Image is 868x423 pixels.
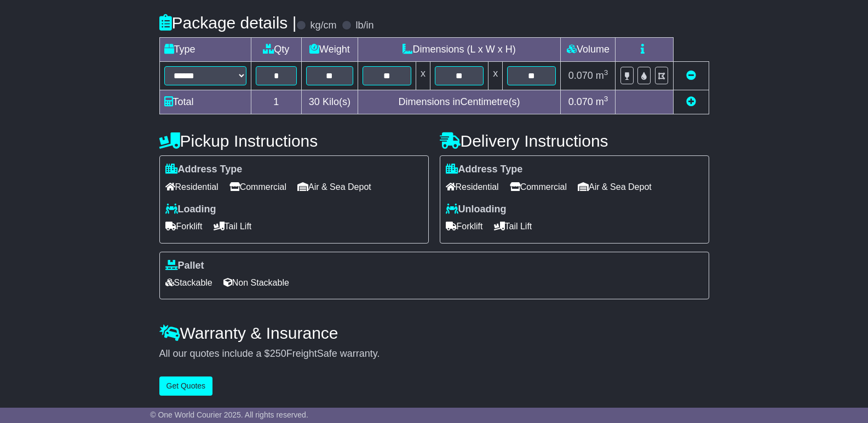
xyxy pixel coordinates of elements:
[165,178,219,195] span: Residential
[604,68,608,77] sup: 3
[309,96,320,107] span: 30
[446,164,523,176] label: Address Type
[494,218,532,235] span: Tail Lift
[251,38,302,62] td: Qty
[596,96,608,107] span: m
[251,90,302,114] td: 1
[446,204,507,216] label: Unloading
[568,96,593,107] span: 0.070
[159,14,297,32] h4: Package details |
[165,274,212,291] span: Stackable
[159,90,251,114] td: Total
[214,218,252,235] span: Tail Lift
[604,95,608,103] sup: 3
[488,62,503,90] td: x
[446,218,483,235] span: Forklift
[165,204,216,216] label: Loading
[302,90,358,114] td: Kilo(s)
[358,90,561,114] td: Dimensions in Centimetre(s)
[270,348,286,359] span: 250
[165,260,204,272] label: Pallet
[440,132,709,150] h4: Delivery Instructions
[358,38,561,62] td: Dimensions (L x W x H)
[229,178,286,195] span: Commercial
[159,132,429,150] h4: Pickup Instructions
[159,376,213,396] button: Get Quotes
[159,324,709,342] h4: Warranty & Insurance
[416,62,430,90] td: x
[159,348,709,360] div: All our quotes include a $ FreightSafe warranty.
[561,38,616,62] td: Volume
[686,70,696,81] a: Remove this item
[297,178,371,195] span: Air & Sea Depot
[159,38,251,62] td: Type
[578,178,652,195] span: Air & Sea Depot
[150,410,308,419] span: © One World Courier 2025. All rights reserved.
[686,96,696,107] a: Add new item
[355,20,373,32] label: lb/in
[596,70,608,81] span: m
[446,178,499,195] span: Residential
[165,218,203,235] span: Forklift
[310,20,336,32] label: kg/cm
[165,164,243,176] label: Address Type
[510,178,567,195] span: Commercial
[568,70,593,81] span: 0.070
[302,38,358,62] td: Weight
[223,274,289,291] span: Non Stackable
